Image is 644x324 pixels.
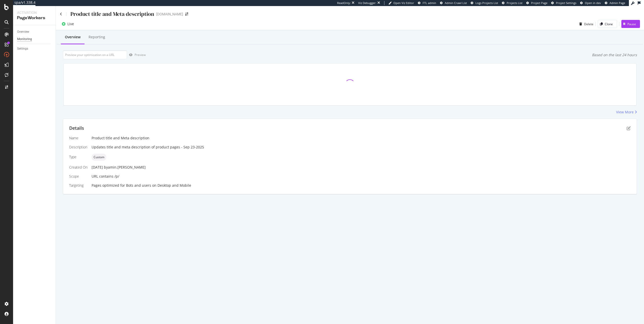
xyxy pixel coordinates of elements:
[17,37,52,42] a: Monitoring
[551,1,576,5] a: Project Settings
[135,53,146,57] div: Preview
[580,1,601,5] a: Open in dev
[627,22,636,26] div: Pause
[526,1,547,5] a: Project Page
[393,1,414,5] span: Open Viz Editor
[598,20,617,28] button: Clone
[358,1,376,5] div: Viz Debugger:
[89,35,105,40] div: Reporting
[70,10,154,18] div: Product title and Meta description
[69,125,84,132] div: Details
[584,22,593,26] div: Delete
[92,183,631,188] div: Pages optimized for on
[507,1,522,5] span: Projects List
[616,110,634,115] div: View More
[92,136,631,141] div: Product title and Meta description
[531,1,547,5] span: Project Page
[17,46,52,51] a: Settings
[17,10,52,15] div: Activation
[127,51,146,59] button: Preview
[67,21,74,26] div: Live
[156,12,183,17] div: [DOMAIN_NAME]
[621,20,640,28] button: Pause
[60,12,62,16] a: Click to go back
[92,154,106,161] div: neutral label
[616,110,637,115] a: View More
[337,1,351,5] div: ReadOnly:
[69,183,88,188] div: Targeting
[556,1,576,5] span: Project Settings
[69,136,88,141] div: Name
[69,165,88,170] div: Created On
[92,174,119,179] span: URL contains /p/
[69,145,88,150] div: Description
[157,183,191,188] div: Desktop and Mobile
[185,12,188,16] div: arrow-right-arrow-left
[605,1,625,5] a: Admin Page
[605,22,613,26] div: Clone
[627,126,631,130] div: pen-to-square
[17,15,52,21] div: PageWorkers
[17,29,29,35] div: Overview
[388,1,414,5] a: Open Viz Editor
[65,35,80,40] div: Overview
[69,154,88,159] div: Type
[475,1,498,5] span: Logs Projects List
[17,37,32,42] div: Monitoring
[423,1,436,5] span: FTL admin
[445,1,467,5] span: Admin Crawl List
[577,20,593,28] button: Delete
[585,1,601,5] span: Open in dev
[92,145,631,150] div: Updates title and meta description of product pages - Sep 23-2025
[17,29,52,35] a: Overview
[104,165,146,170] div: by amin.[PERSON_NAME]
[17,46,28,51] div: Settings
[63,50,127,59] input: Preview your optimization on a URL
[126,183,151,188] div: Bots and users
[92,165,631,170] div: [DATE]
[610,1,625,5] span: Admin Page
[502,1,522,5] a: Projects List
[69,174,88,179] div: Scope
[592,52,637,57] div: Based on the last 24 hours
[471,1,498,5] a: Logs Projects List
[440,1,467,5] a: Admin Crawl List
[94,156,104,159] span: Custom
[418,1,436,5] a: FTL admin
